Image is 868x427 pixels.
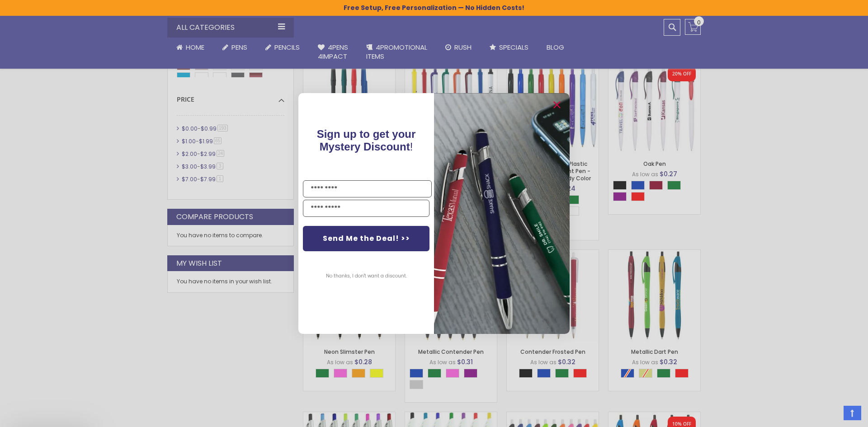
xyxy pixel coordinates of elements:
span: ! [317,128,416,153]
button: No thanks, I don't want a discount. [321,265,411,287]
button: Send Me the Deal! >> [303,226,429,251]
span: Sign up to get your Mystery Discount [317,128,416,153]
img: pop-up-image [434,93,570,334]
button: Close dialog [550,98,564,112]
